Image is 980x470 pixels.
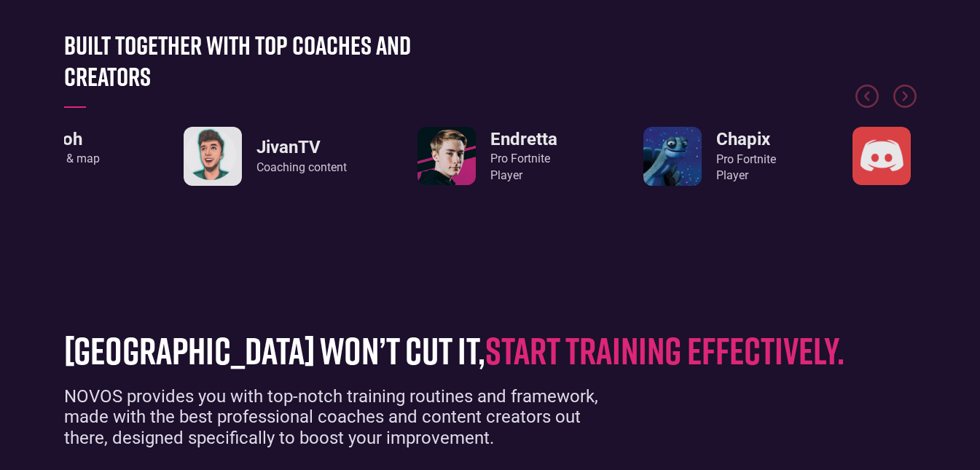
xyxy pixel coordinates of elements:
div: Pro Fortnite Player [490,151,557,184]
h1: [GEOGRAPHIC_DATA] won’t cut it, [64,329,895,371]
div: Next slide [893,85,917,121]
a: ChapixPro FortnitePlayer [643,127,776,185]
div: Next slide [893,85,917,108]
a: JivanTVCoaching content [184,127,347,186]
div: NOVOS provides you with top-notch training routines and framework, made with the best professiona... [64,386,625,449]
div: Content & map creator [23,151,136,184]
div: Previous slide [855,85,879,121]
a: EndrettaPro FortnitePlayer [418,127,557,185]
div: 8 / 8 [173,127,358,186]
h3: Teadoh [23,129,136,150]
div: 2 / 8 [617,127,803,185]
div: Coaching content [256,160,347,176]
span: start training effectively. [485,327,844,372]
h3: Chapix [716,129,776,150]
div: Pro Fortnite Player [716,152,776,184]
div: 1 / 8 [395,127,581,185]
h3: Endretta [490,129,557,150]
h3: JivanTV [256,137,347,158]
